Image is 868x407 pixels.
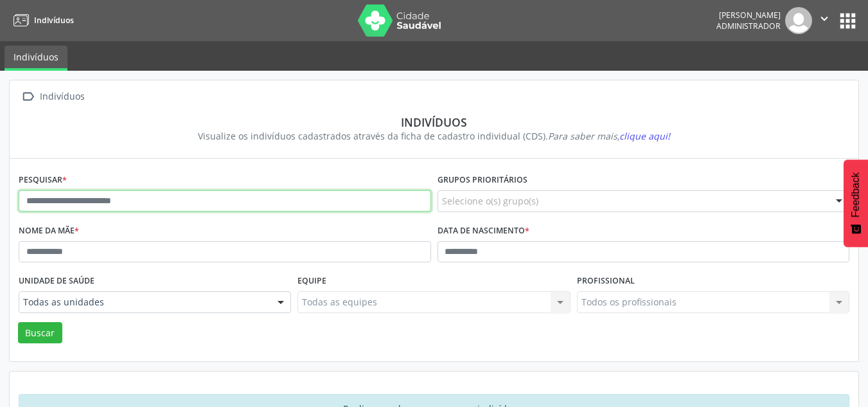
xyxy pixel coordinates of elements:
label: Data de nascimento [438,221,529,241]
span: Todas as unidades [23,296,265,309]
label: Grupos prioritários [438,170,527,190]
span: Indivíduos [34,15,74,26]
div: Visualize os indivíduos cadastrados através da ficha de cadastro individual (CDS). [28,129,840,143]
img: img [785,7,812,34]
i: Para saber mais, [548,130,670,142]
label: Unidade de saúde [19,271,94,291]
button:  [812,7,837,34]
i:  [19,87,37,106]
span: Administrador [716,21,781,32]
span: Feedback [850,172,862,217]
span: clique aqui! [619,130,670,142]
div: [PERSON_NAME] [716,10,781,21]
label: Pesquisar [19,170,67,190]
label: Nome da mãe [19,221,79,241]
button: Feedback - Mostrar pesquisa [844,159,868,247]
a: Indivíduos [9,10,74,31]
label: Equipe [297,271,326,291]
button: apps [837,10,859,32]
div: Indivíduos [37,87,87,106]
i:  [817,12,831,26]
a:  Indivíduos [19,87,87,106]
a: Indivíduos [4,46,67,71]
span: Selecione o(s) grupo(s) [442,194,538,208]
button: Buscar [18,322,62,344]
label: Profissional [577,271,635,291]
div: Indivíduos [28,115,840,129]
